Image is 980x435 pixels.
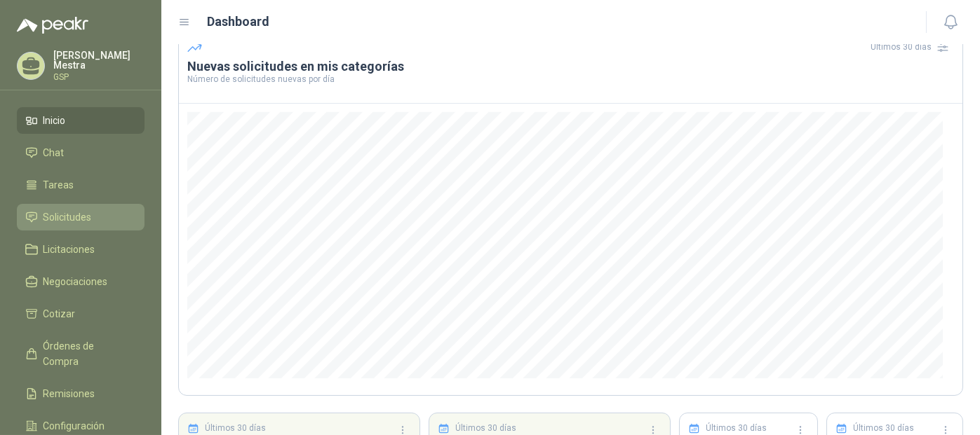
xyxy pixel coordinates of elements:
[43,418,105,434] span: Configuración
[854,422,915,435] p: Últimos 30 días
[43,274,108,289] span: Negociaciones
[17,301,145,327] a: Cotizar
[17,380,145,407] a: Remisiones
[17,139,145,166] a: Chat
[456,422,517,435] p: Últimos 30 días
[43,386,95,401] span: Remisiones
[43,113,66,128] span: Inicio
[208,12,270,32] h1: Dashboard
[43,306,76,322] span: Cotizar
[17,236,145,263] a: Licitaciones
[871,36,954,58] div: Últimos 30 días
[43,145,65,160] span: Chat
[53,50,145,70] p: [PERSON_NAME] Mestra
[17,107,145,134] a: Inicio
[17,17,88,34] img: Logo peakr
[43,242,95,257] span: Licitaciones
[17,333,145,375] a: Órdenes de Compra
[17,204,145,230] a: Solicitudes
[187,58,954,75] h3: Nuevas solicitudes en mis categorías
[53,73,145,81] p: GSP
[17,172,145,198] a: Tareas
[43,338,131,369] span: Órdenes de Compra
[206,422,267,435] p: Últimos 30 días
[17,268,145,295] a: Negociaciones
[187,75,954,83] p: Número de solicitudes nuevas por día
[43,209,92,225] span: Solicitudes
[706,422,767,435] p: Últimos 30 días
[43,177,74,193] span: Tareas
